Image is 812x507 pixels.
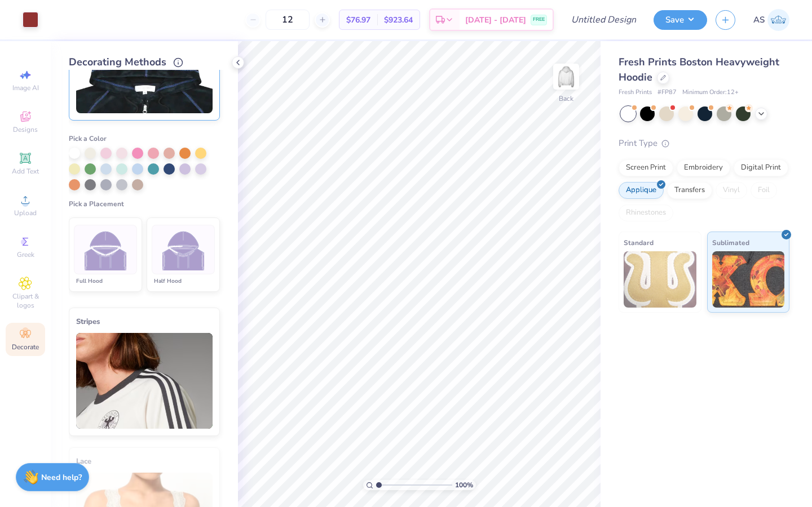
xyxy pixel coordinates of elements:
[657,88,677,97] span: # FP87
[716,182,747,199] div: Vinyl
[767,9,789,31] img: Aniya Sparrow
[753,9,789,31] a: AS
[69,134,107,143] span: Pick a Color
[712,237,749,248] span: Sublimated
[12,83,39,92] span: Image AI
[6,292,45,310] span: Clipart & logos
[753,14,765,26] span: AS
[619,55,779,84] span: Fresh Prints Boston Heavyweight Hoodie
[17,250,34,259] span: Greek
[751,182,777,199] div: Foil
[266,10,310,30] input: – –
[152,277,215,286] div: Half Hood
[162,229,205,271] img: Half Hood
[667,182,712,199] div: Transfers
[619,182,664,199] div: Applique
[13,125,38,134] span: Designs
[69,55,220,70] div: Decorating Methods
[76,333,213,429] img: Stripes
[624,237,654,248] span: Standard
[14,208,37,217] span: Upload
[85,229,127,271] img: Full Hood
[562,8,645,31] input: Untitled Design
[712,251,785,308] img: Sublimated
[555,65,577,88] img: Back
[619,137,789,150] div: Print Type
[465,14,526,26] span: [DATE] - [DATE]
[619,204,673,221] div: Rhinestones
[384,14,413,26] span: $923.64
[346,14,370,26] span: $76.97
[619,159,673,176] div: Screen Print
[559,94,573,104] div: Back
[455,480,473,490] span: 100 %
[677,159,730,176] div: Embroidery
[624,251,696,308] img: Standard
[74,277,137,286] div: Full Hood
[76,315,213,328] div: Stripes
[654,10,707,30] button: Save
[12,167,39,176] span: Add Text
[41,472,82,483] strong: Need help?
[69,199,124,208] span: Pick a Placement
[619,88,652,97] span: Fresh Prints
[12,343,39,352] span: Decorate
[734,159,788,176] div: Digital Print
[682,88,739,97] span: Minimum Order: 12 +
[533,16,545,24] span: FREE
